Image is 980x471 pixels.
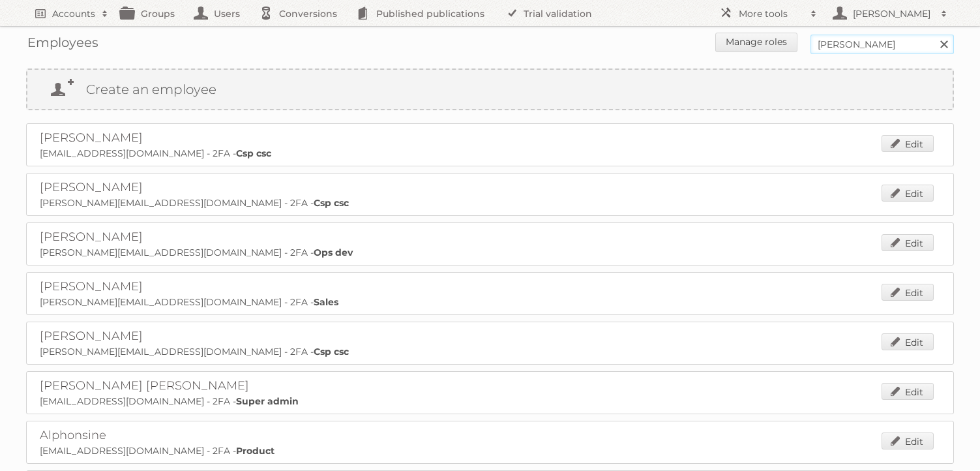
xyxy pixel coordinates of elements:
[739,7,804,20] h2: More tools
[40,247,940,258] p: [PERSON_NAME][EMAIL_ADDRESS][DOMAIN_NAME] - 2FA -
[882,433,934,449] a: Edit
[40,428,106,442] a: Alphonsine
[314,247,353,258] strong: Ops dev
[40,130,143,145] a: [PERSON_NAME]
[40,329,143,343] a: [PERSON_NAME]
[236,395,299,407] strong: Super admin
[40,279,143,294] a: [PERSON_NAME]
[882,234,934,251] a: Edit
[314,296,338,308] strong: Sales
[27,70,953,109] a: Create an employee
[236,445,275,457] strong: Product
[715,33,797,52] a: Manage roles
[40,395,940,407] p: [EMAIL_ADDRESS][DOMAIN_NAME] - 2FA -
[52,7,95,20] h2: Accounts
[40,197,940,209] p: [PERSON_NAME][EMAIL_ADDRESS][DOMAIN_NAME] - 2FA -
[882,333,934,350] a: Edit
[40,445,940,457] p: [EMAIL_ADDRESS][DOMAIN_NAME] - 2FA -
[40,180,143,194] a: [PERSON_NAME]
[882,185,934,202] a: Edit
[882,284,934,301] a: Edit
[40,346,940,357] p: [PERSON_NAME][EMAIL_ADDRESS][DOMAIN_NAME] - 2FA -
[40,147,940,159] p: [EMAIL_ADDRESS][DOMAIN_NAME] - 2FA -
[314,346,349,357] strong: Csp csc
[882,383,934,400] a: Edit
[314,197,349,209] strong: Csp csc
[850,7,934,20] h2: [PERSON_NAME]
[40,230,143,244] a: [PERSON_NAME]
[882,135,934,152] a: Edit
[40,378,249,393] a: [PERSON_NAME] [PERSON_NAME]
[236,147,271,159] strong: Csp csc
[40,296,940,308] p: [PERSON_NAME][EMAIL_ADDRESS][DOMAIN_NAME] - 2FA -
